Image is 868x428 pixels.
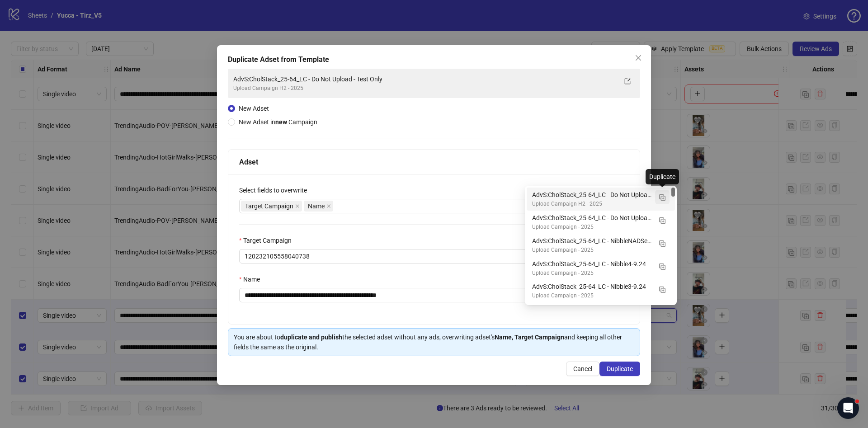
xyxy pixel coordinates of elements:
[532,200,651,208] div: Upload Campaign H2 - 2025
[837,397,859,419] iframe: Intercom live chat
[7,194,174,295] div: Ethel says…
[635,54,642,61] span: close
[527,257,675,280] div: AdvS:CholStack_25-64_LC - Nibble4-9.24
[655,236,670,250] button: Duplicate
[527,279,675,302] div: AdvS:CholStack_25-64_LC - Nibble3-9.24
[87,101,166,110] div: It's
[308,201,325,211] span: Name
[40,199,166,279] div: Hi [PERSON_NAME], no, since the user of the app said that they are to get learnings into it becau...
[7,24,148,89] div: Thank you [PERSON_NAME]!Looking into this right now :)Could you please let me know the third part...
[631,51,646,65] button: Close
[245,201,293,211] span: Target Campaign
[295,204,300,208] span: close
[28,296,36,303] button: Gif picker
[532,213,651,223] div: AdvS:CholStack_25-64_LC - Do Not Upload - Test Only
[44,5,103,11] h1: [PERSON_NAME]
[234,332,634,352] div: You are about to the selected adset without any ads, overwriting adset's and keeping all other fi...
[532,223,651,231] div: Upload Campaign - 2025
[659,194,665,201] img: Duplicate
[155,292,170,307] button: Send a message…
[44,11,108,20] p: Active in the last 15m
[573,365,592,372] span: Cancel
[7,122,174,194] div: Laura says…
[43,296,50,303] button: Upload attachment
[80,96,174,116] div: It's[URL][DOMAIN_NAME]
[304,201,333,212] span: Name
[96,102,166,109] a: [URL][DOMAIN_NAME]
[142,4,159,21] button: Home
[607,365,633,372] span: Duplicate
[159,4,175,20] div: Close
[239,235,297,245] label: Target Campaign
[326,204,331,208] span: close
[599,362,640,376] button: Duplicate
[33,194,174,284] div: Hi [PERSON_NAME], no, since the user of the app said that they are to get learnings into it becau...
[532,236,651,246] div: AdvS:CholStack_25-64_LC - NibbleNADSerm-9.24
[14,30,141,83] div: Thank you [PERSON_NAME]! Looking into this right now :) Could you please let me know the third pa...
[624,78,631,85] span: export
[239,185,313,195] label: Select fields to overwrite
[655,213,670,227] button: Duplicate
[532,259,651,269] div: AdvS:CholStack_25-64_LC - Nibble4-9.24
[532,246,651,254] div: Upload Campaign - 2025
[566,362,599,376] button: Cancel
[659,263,665,270] img: Duplicate
[659,287,665,293] img: Duplicate
[495,334,564,341] strong: Name, Target Campaign
[26,5,40,19] img: Profile image for Laura
[239,105,269,112] span: New Adset
[527,188,675,211] div: AdvS:CholStack_25-64_LC - Do Not Upload - Test Only
[532,190,651,200] div: AdvS:CholStack_25-64_LC - Do Not Upload - Test Only
[14,128,141,172] div: Thanks so much! 🙏 Quick question: Did you run this test after removing the third-party app and st...
[239,274,266,284] label: Name
[233,74,617,84] div: AdvS:CholStack_25-64_LC - Do Not Upload - Test Only
[527,234,675,257] div: AdvS:CholStack_25-64_LC - NibbleNADSerm-9.24
[655,282,670,296] button: Duplicate
[7,122,148,178] div: Thanks so much! 🙏Quick question: Did you run this test after removing the third-party app and sti...
[280,334,342,341] strong: duplicate and publish
[7,24,174,96] div: Laura says…
[655,259,670,273] button: Duplicate
[239,156,629,168] div: Adset
[241,201,302,212] span: Target Campaign
[646,169,679,184] div: Duplicate
[67,37,126,44] span: Missing ad copies
[245,249,623,263] span: 120232105558040738
[228,54,640,65] div: Duplicate Adset from Template
[275,118,287,126] strong: new
[57,296,65,303] button: Start recording
[532,282,651,292] div: AdvS:CholStack_25-64_LC - Nibble3-9.24
[6,4,23,21] button: go back
[527,302,675,325] div: AdvS:CholStack_25-64_LC - Nibble2-9.24
[532,269,651,277] div: Upload Campaign - 2025
[7,96,174,123] div: Ethel says…
[659,240,665,247] img: Duplicate
[527,211,675,234] div: AdvS:CholStack_25-64_LC - Do Not Upload - Test Only
[8,277,173,292] textarea: Message…
[14,179,85,185] div: [PERSON_NAME] • 2h ago
[239,118,317,126] span: New Adset in Campaign
[532,292,651,300] div: Upload Campaign - 2025
[47,31,133,50] a: Missing ad copies
[14,296,21,303] button: Emoji picker
[239,288,629,302] input: Name
[655,190,670,204] button: Duplicate
[233,84,617,93] div: Upload Campaign H2 - 2025
[659,217,665,224] img: Duplicate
